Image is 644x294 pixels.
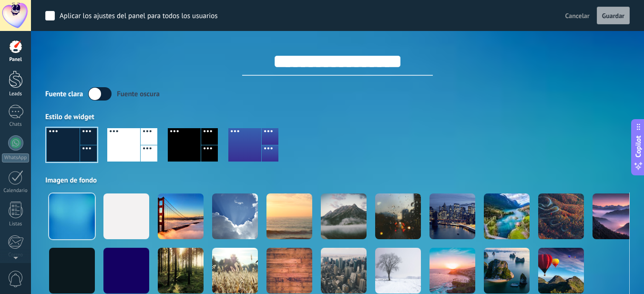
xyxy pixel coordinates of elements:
div: Estilo de widget [45,112,630,122]
div: Leads [2,91,30,97]
button: Cancelar [562,9,593,23]
span: Guardar [602,12,624,19]
div: WhatsApp [2,153,29,162]
div: Fuente clara [45,90,83,99]
div: Listas [2,221,30,227]
div: Panel [2,57,30,63]
div: Calendario [2,188,30,194]
button: Guardar [597,7,630,25]
div: Aplicar los ajustes del panel para todos los usuarios [60,11,218,21]
div: Chats [2,122,30,128]
span: Copilot [634,135,643,157]
span: Cancelar [565,11,590,20]
div: Imagen de fondo [45,176,630,185]
div: Fuente oscura [117,90,160,99]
